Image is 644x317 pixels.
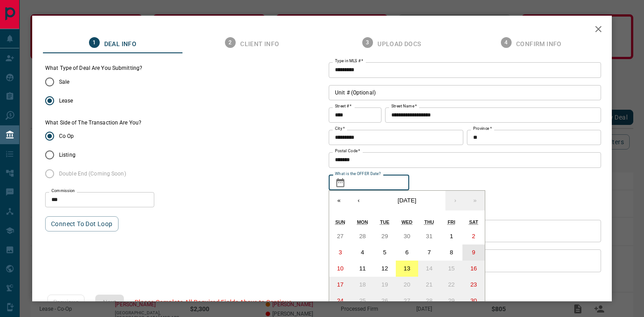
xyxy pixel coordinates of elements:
[381,265,388,272] abbr: August 12, 2025
[59,132,74,140] span: Co Op
[470,281,477,288] abbr: August 23, 2025
[373,244,396,261] button: August 5, 2025
[339,249,342,256] abbr: August 3, 2025
[335,126,345,132] label: City
[462,277,485,293] button: August 23, 2025
[426,265,432,272] abbr: August 14, 2025
[373,293,396,309] button: August 26, 2025
[349,191,369,210] button: ‹
[380,219,390,225] abbr: Tuesday
[470,297,477,304] abbr: August 30, 2025
[462,293,485,309] button: August 30, 2025
[361,249,364,256] abbr: August 4, 2025
[104,40,137,48] span: Deal Info
[426,297,432,304] abbr: August 28, 2025
[352,244,374,261] button: August 4, 2025
[329,261,352,277] button: August 10, 2025
[402,219,413,225] abbr: Wednesday
[93,39,96,46] text: 1
[405,249,408,256] abbr: August 6, 2025
[472,249,475,256] abbr: August 9, 2025
[352,261,374,277] button: August 11, 2025
[396,261,418,277] button: August 13, 2025
[359,233,366,240] abbr: July 28, 2025
[59,170,126,178] span: Double End (Coming Soon)
[448,265,455,272] abbr: August 15, 2025
[404,265,411,272] abbr: August 13, 2025
[335,58,363,64] label: Type in MLS #
[418,244,441,261] button: August 7, 2025
[396,277,418,293] button: August 20, 2025
[424,219,434,225] abbr: Thursday
[448,297,455,304] abbr: August 29, 2025
[448,219,455,225] abbr: Friday
[352,293,374,309] button: August 25, 2025
[329,277,352,293] button: August 17, 2025
[135,299,292,306] span: Please Complete All Required Fields Above to Continue
[59,97,73,105] span: Lease
[337,265,343,272] abbr: August 10, 2025
[359,265,366,272] abbr: August 11, 2025
[418,293,441,309] button: August 28, 2025
[426,233,432,240] abbr: July 31, 2025
[462,228,485,244] button: August 2, 2025
[359,297,366,304] abbr: August 25, 2025
[373,277,396,293] button: August 19, 2025
[59,151,76,159] span: Listing
[369,191,445,210] button: [DATE]
[404,297,411,304] abbr: August 27, 2025
[450,233,453,240] abbr: August 1, 2025
[418,277,441,293] button: August 21, 2025
[45,119,141,127] label: What Side of The Transaction Are You?
[329,228,352,244] button: July 27, 2025
[418,261,441,277] button: August 14, 2025
[473,126,491,132] label: Province
[448,281,455,288] abbr: August 22, 2025
[59,78,69,86] span: Sale
[404,281,411,288] abbr: August 20, 2025
[445,191,465,210] button: ›
[337,297,343,304] abbr: August 24, 2025
[337,233,343,240] abbr: July 27, 2025
[381,233,388,240] abbr: July 29, 2025
[373,261,396,277] button: August 12, 2025
[441,261,463,277] button: August 15, 2025
[329,244,352,261] button: August 3, 2025
[329,293,352,309] button: August 24, 2025
[418,228,441,244] button: July 31, 2025
[450,249,453,256] abbr: August 8, 2025
[352,277,374,293] button: August 18, 2025
[383,249,386,256] abbr: August 5, 2025
[373,228,396,244] button: July 29, 2025
[359,281,366,288] abbr: August 18, 2025
[45,216,119,231] button: Connect to Dot Loop
[381,281,388,288] abbr: August 19, 2025
[357,219,368,225] abbr: Monday
[335,103,352,109] label: Street #
[335,148,360,154] label: Postal Code
[404,233,411,240] abbr: July 30, 2025
[45,64,142,72] legend: What Type of Deal Are You Submitting?
[465,191,485,210] button: »
[391,103,417,109] label: Street Name
[396,293,418,309] button: August 27, 2025
[396,228,418,244] button: July 30, 2025
[441,277,463,293] button: August 22, 2025
[428,249,431,256] abbr: August 7, 2025
[398,197,416,204] span: [DATE]
[51,188,75,194] label: Commission
[337,281,343,288] abbr: August 17, 2025
[335,219,345,225] abbr: Sunday
[472,233,475,240] abbr: August 2, 2025
[470,265,477,272] abbr: August 16, 2025
[396,244,418,261] button: August 6, 2025
[329,191,349,210] button: «
[441,244,463,261] button: August 8, 2025
[441,228,463,244] button: August 1, 2025
[426,281,432,288] abbr: August 21, 2025
[462,244,485,261] button: August 9, 2025
[462,261,485,277] button: August 16, 2025
[335,171,381,177] label: What is the OFFER Date?
[352,228,374,244] button: July 28, 2025
[441,293,463,309] button: August 29, 2025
